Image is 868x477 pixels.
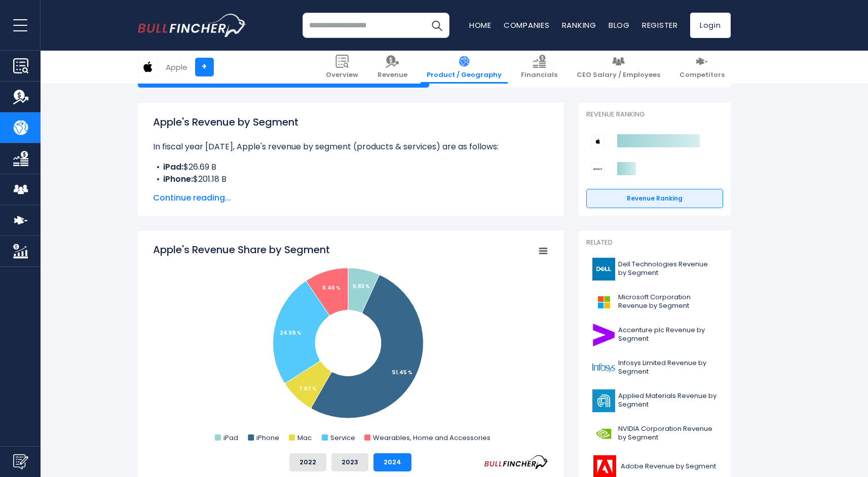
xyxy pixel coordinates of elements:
[592,291,615,313] img: MSFT logo
[371,51,413,84] a: Revenue
[592,356,615,379] img: INFY logo
[591,135,605,148] img: Apple competitors logo
[673,51,731,84] a: Competitors
[586,354,723,382] a: Infosys Limited Revenue by Segment
[392,369,412,376] tspan: 51.45 %
[618,359,717,376] span: Infosys Limited Revenue by Segment
[592,389,615,412] img: AMAT logo
[163,161,183,173] b: iPad:
[642,20,678,30] a: Register
[609,20,630,30] a: Blog
[256,433,279,443] text: iPhone
[297,433,312,443] text: Mac
[331,453,368,471] button: 2023
[195,58,214,76] a: +
[592,324,615,346] img: ACN logo
[163,173,193,185] b: iPhone:
[138,14,247,37] img: bullfincher logo
[326,71,358,79] span: Overview
[618,260,717,277] span: Dell Technologies Revenue by Segment
[353,283,370,290] tspan: 6.83 %
[586,387,723,415] a: Applied Materials Revenue by Segment
[373,453,411,471] button: 2024
[586,420,723,448] a: NVIDIA Corporation Revenue by Segment
[223,433,238,443] text: iPad
[330,433,355,443] text: Service
[586,110,723,119] p: Revenue Ranking
[618,326,717,343] span: Accenture plc Revenue by Segment
[280,329,301,337] tspan: 24.59 %
[586,321,723,349] a: Accenture plc Revenue by Segment
[153,161,548,173] li: $26.69 B
[138,57,158,76] img: AAPL logo
[322,284,341,292] tspan: 9.46 %
[153,141,548,153] p: In fiscal year [DATE], Apple's revenue by segment (products & services) are as follows:
[618,425,717,442] span: NVIDIA Corporation Revenue by Segment
[521,71,557,79] span: Financials
[320,51,364,84] a: Overview
[153,173,548,185] li: $201.18 B
[504,20,550,30] a: Companies
[469,20,492,30] a: Home
[586,189,723,208] a: Revenue Ranking
[680,71,725,79] span: Competitors
[618,293,717,310] span: Microsoft Corporation Revenue by Segment
[372,433,490,443] text: Wearables, Home and Accessories
[690,13,731,38] a: Login
[586,288,723,316] a: Microsoft Corporation Revenue by Segment
[424,13,449,38] button: Search
[153,114,548,130] h1: Apple's Revenue by Segment
[289,453,326,471] button: 2022
[592,258,615,281] img: DELL logo
[421,51,508,84] a: Product / Geography
[577,71,660,79] span: CEO Salary / Employees
[571,51,666,84] a: CEO Salary / Employees
[586,255,723,283] a: Dell Technologies Revenue by Segment
[138,14,247,37] a: Go to homepage
[591,163,605,176] img: Sony Group Corporation competitors logo
[427,71,502,79] span: Product / Geography
[592,422,615,445] img: NVDA logo
[586,238,723,247] p: Related
[166,61,187,73] div: Apple
[299,385,317,392] tspan: 7.67 %
[515,51,563,84] a: Financials
[378,71,407,79] span: Revenue
[618,392,717,409] span: Applied Materials Revenue by Segment
[153,243,330,257] tspan: Apple's Revenue Share by Segment
[562,20,596,30] a: Ranking
[153,243,548,445] svg: Apple's Revenue Share by Segment
[621,462,716,471] span: Adobe Revenue by Segment
[153,192,548,204] span: Continue reading...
